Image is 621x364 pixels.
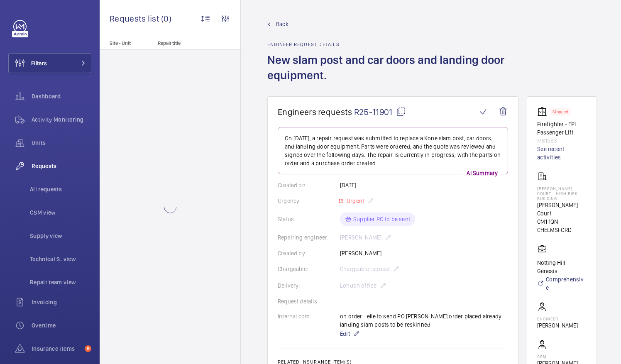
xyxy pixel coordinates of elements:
[276,20,288,28] span: Back
[278,107,352,117] span: Engineers requests
[537,217,587,234] p: CM1 1QN CHELMSFORD
[354,107,406,117] span: R25-11901
[32,321,91,330] span: Overtime
[8,53,91,73] button: Filters
[285,134,501,167] p: On [DATE], a repair request was submitted to replace a Kone slam post, car doors, and landing doo...
[30,232,91,240] span: Supply view
[32,139,91,147] span: Units
[537,186,587,201] p: [PERSON_NAME] Court - High Risk Building
[537,120,587,137] p: Firefighter - EPL Passenger Lift
[537,259,587,275] p: Notting Hill Genesis
[537,275,587,292] a: Comprehensive
[537,107,550,117] img: elevator.svg
[537,145,587,161] a: See recent activities
[100,40,154,46] p: Site - Unit
[537,354,578,359] p: CSM
[267,52,528,96] h1: New slam post and car doors and landing door equipment.
[32,115,91,124] span: Activity Monitoring
[110,13,161,24] span: Requests list
[31,59,47,67] span: Filters
[85,345,91,352] span: 9
[32,162,91,170] span: Requests
[267,42,528,47] h2: Engineer request details
[537,201,587,217] p: [PERSON_NAME] Court
[30,185,91,193] span: All requests
[537,316,578,321] p: Engineer
[32,344,81,353] span: Insurance items
[340,330,350,338] span: Edit
[30,208,91,217] span: CSM view
[463,169,501,177] p: AI Summary
[553,110,568,113] p: Stopped
[30,255,91,263] span: Technical S. view
[32,298,91,306] span: Invoicing
[537,321,578,330] p: [PERSON_NAME]
[158,40,213,46] p: Repair title
[32,92,91,100] span: Dashboard
[537,137,587,145] p: M61583
[30,278,91,286] span: Repair team view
